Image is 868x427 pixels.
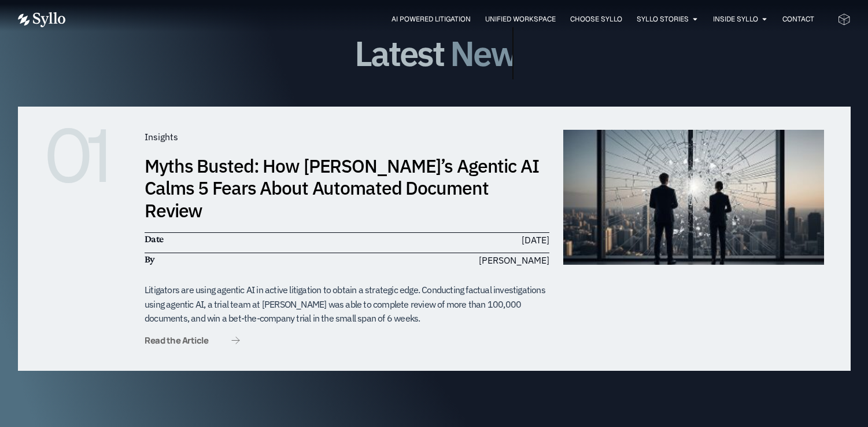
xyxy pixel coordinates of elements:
img: muthsBusted [563,130,824,265]
a: AI Powered Litigation [391,14,471,24]
a: Syllo Stories [637,14,689,24]
nav: Menu [88,14,814,25]
a: Unified Workspace [485,14,556,24]
a: Myths Busted: How [PERSON_NAME]’s Agentic AI Calms 5 Fears About Automated Document Review [145,154,539,222]
a: Contact [782,14,814,24]
a: Choose Syllo [570,14,622,24]
span: News [450,34,533,72]
h6: Date [145,233,341,246]
a: Read the Article [145,336,240,348]
span: Latest [354,27,444,79]
a: Inside Syllo [713,14,758,24]
img: Vector [18,12,65,27]
h6: By [145,253,341,266]
h6: 01 [44,130,131,182]
span: [PERSON_NAME] [479,253,549,267]
div: Menu Toggle [88,14,814,25]
time: [DATE] [522,234,549,246]
span: Read the Article [145,336,208,345]
span: Insights [145,131,178,143]
div: Litigators are using agentic AI in active litigation to obtain a strategic edge. Conducting factu... [145,283,549,326]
